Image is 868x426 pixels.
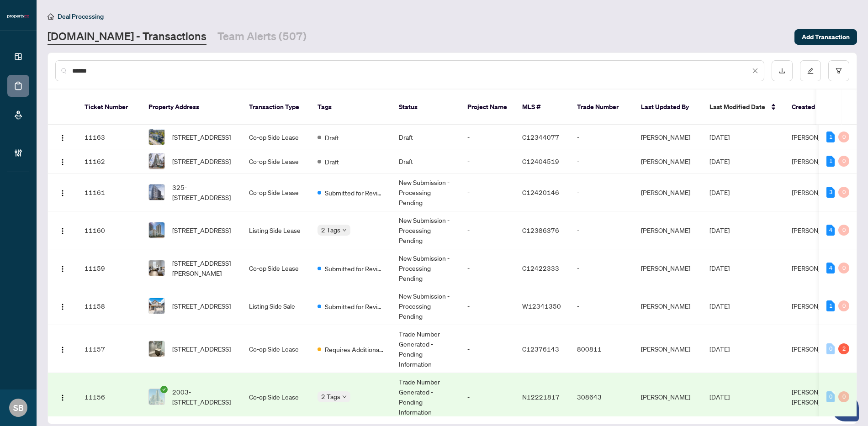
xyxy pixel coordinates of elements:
span: Submitted for Review [325,263,384,273]
td: New Submission - Processing Pending [392,287,460,325]
td: 11159 [77,249,141,287]
td: New Submission - Processing Pending [392,249,460,287]
td: [PERSON_NAME] [634,174,702,211]
div: 0 [826,343,835,354]
div: 0 [826,391,835,402]
td: [PERSON_NAME] [634,287,702,325]
td: [PERSON_NAME] [634,249,702,287]
button: edit [800,60,821,81]
div: 0 [838,263,849,273]
td: - [460,373,515,421]
td: Co-op Side Lease [242,249,310,287]
td: New Submission - Processing Pending [392,174,460,211]
span: [DATE] [709,188,730,196]
div: 0 [838,391,849,402]
img: Logo [59,303,66,310]
td: Trade Number Generated - Pending Information [392,373,460,421]
span: C12376143 [522,345,559,353]
td: - [460,125,515,149]
span: C12420146 [522,188,559,196]
th: Tags [310,89,392,125]
td: Draft [392,149,460,174]
img: thumbnail-img [149,129,164,145]
th: Last Updated By [634,89,702,125]
span: [STREET_ADDRESS] [172,344,231,354]
span: [DATE] [709,226,730,234]
td: Draft [392,125,460,149]
img: logo [7,14,29,19]
td: 308643 [570,373,634,421]
span: Submitted for Review [325,301,384,311]
span: W12341350 [522,302,561,310]
th: Last Modified Date [702,89,784,125]
td: Co-op Side Lease [242,325,310,373]
img: Logo [59,134,66,142]
button: Logo [55,389,70,404]
td: 11163 [77,125,141,149]
span: 325-[STREET_ADDRESS] [172,182,234,202]
span: [STREET_ADDRESS] [172,301,231,311]
td: 800811 [570,325,634,373]
img: thumbnail-img [149,341,164,357]
div: 0 [838,300,849,311]
td: - [570,249,634,287]
span: C12344077 [522,133,559,141]
th: Project Name [460,89,515,125]
td: 11157 [77,325,141,373]
span: [PERSON_NAME] [PERSON_NAME] [792,388,841,406]
span: [DATE] [709,157,730,165]
span: [PERSON_NAME] [792,264,841,272]
span: [PERSON_NAME] [792,133,841,141]
img: thumbnail-img [149,298,164,314]
td: - [460,211,515,249]
span: close [752,68,758,74]
img: Logo [59,394,66,401]
span: filter [836,68,842,74]
td: Co-op Side Lease [242,174,310,211]
td: Co-op Side Lease [242,373,310,421]
td: - [570,287,634,325]
span: [PERSON_NAME] [792,188,841,196]
th: Transaction Type [242,89,310,125]
td: [PERSON_NAME] [634,149,702,174]
span: edit [807,68,814,74]
img: Logo [59,265,66,273]
span: SB [13,401,24,414]
button: Logo [55,299,70,313]
td: Trade Number Generated - Pending Information [392,325,460,373]
div: 1 [826,156,835,167]
span: 2 Tags [321,225,340,235]
span: [STREET_ADDRESS][PERSON_NAME] [172,258,234,278]
td: [PERSON_NAME] [634,373,702,421]
button: filter [828,60,849,81]
td: Listing Side Sale [242,287,310,325]
span: [DATE] [709,302,730,310]
span: home [48,13,54,20]
th: Trade Number [570,89,634,125]
span: Requires Additional Docs [325,344,384,354]
span: C12386376 [522,226,559,234]
td: [PERSON_NAME] [634,211,702,249]
span: [STREET_ADDRESS] [172,225,231,235]
img: thumbnail-img [149,260,164,276]
span: [DATE] [709,133,730,141]
td: - [570,174,634,211]
span: Draft [325,132,339,142]
td: - [460,287,515,325]
td: Listing Side Lease [242,211,310,249]
div: 0 [838,131,849,142]
span: C12404519 [522,157,559,165]
span: [PERSON_NAME] [792,157,841,165]
span: Add Transaction [802,30,850,44]
span: C12422333 [522,264,559,272]
button: Logo [55,185,70,200]
span: check-circle [160,386,168,393]
td: New Submission - Processing Pending [392,211,460,249]
button: Logo [55,342,70,356]
button: download [772,60,793,81]
td: - [460,149,515,174]
div: 3 [826,187,835,198]
div: 0 [838,225,849,236]
td: Co-op Side Lease [242,125,310,149]
a: Team Alerts (507) [217,29,307,45]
